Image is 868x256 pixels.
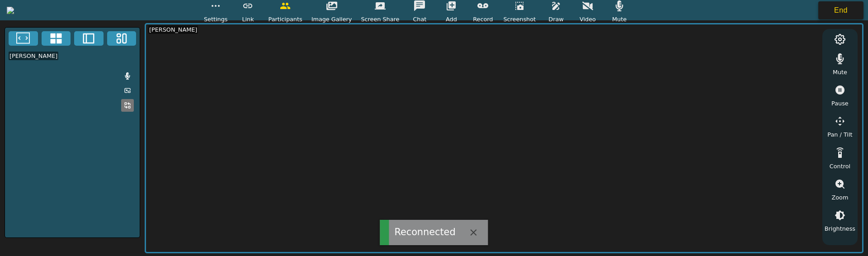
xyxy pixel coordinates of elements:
[446,15,457,24] span: Add
[121,70,134,82] button: Mute
[74,31,104,46] button: Two Window Medium
[818,1,863,19] button: End
[242,15,254,24] span: Link
[503,15,536,24] span: Screenshot
[361,15,399,24] span: Screen Share
[394,225,455,239] div: Reconnected
[42,31,71,46] button: 4x4
[825,224,855,233] span: Brightness
[413,15,426,24] span: Chat
[830,162,850,171] span: Control
[107,31,137,46] button: Three Window Medium
[311,15,352,24] span: Image Gallery
[148,25,198,34] div: [PERSON_NAME]
[827,130,852,139] span: Pan / Tilt
[548,15,563,24] span: Draw
[9,31,38,46] button: Fullscreen
[9,52,58,60] div: [PERSON_NAME]
[204,15,228,24] span: Settings
[833,68,847,76] span: Mute
[831,193,848,202] span: Zoom
[580,15,596,24] span: Video
[121,99,134,112] button: Replace Feed
[121,84,134,97] button: Picture in Picture
[268,15,302,24] span: Participants
[473,15,493,24] span: Record
[612,15,627,24] span: Mute
[5,5,16,16] img: logoWhite.png
[831,99,849,108] span: Pause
